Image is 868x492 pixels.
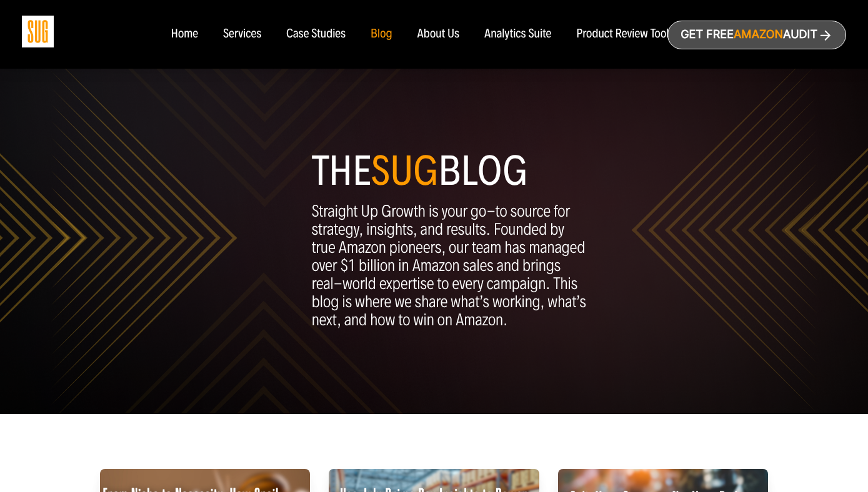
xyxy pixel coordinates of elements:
p: Straight Up Growth is your go-to source for strategy, insights, and results. Founded by true Amaz... [312,202,587,329]
img: Sug [22,16,54,47]
a: Case Studies [286,27,346,41]
a: Services [223,27,261,41]
a: Get freeAmazonAudit [667,21,846,49]
a: Blog [371,27,392,41]
a: About Us [417,27,460,41]
a: Analytics Suite [484,27,551,41]
h1: The blog [312,152,587,190]
a: Home [171,27,197,41]
a: Product Review Tool [576,27,669,41]
span: SUG [371,146,438,196]
span: Amazon [734,28,783,41]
